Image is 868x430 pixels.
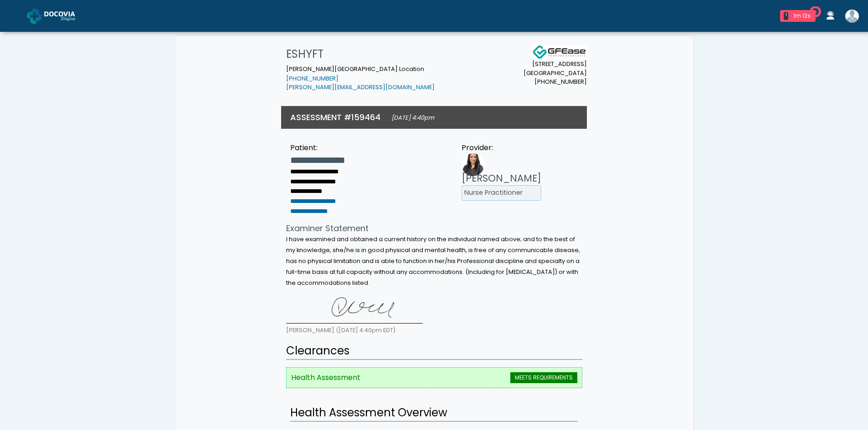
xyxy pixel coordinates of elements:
[775,6,821,25] a: 1 1m 12s
[286,65,435,91] small: [PERSON_NAME][GEOGRAPHIC_DATA] Location
[792,12,812,20] div: 1m 12s
[845,10,859,23] img: Shakerra Crippen
[462,142,541,153] div: Provider:
[532,45,587,60] img: Docovia Staffing Logo
[462,153,484,176] img: Provider image
[286,235,580,287] small: I have examined and obtained a current history on the individual named above; and to the best of ...
[286,75,339,82] a: [PHONE_NUMBER]
[290,405,578,422] h2: Health Assessment Overview
[391,114,434,121] small: [DATE] 4:40pm
[286,223,582,233] h4: Examiner Statement
[524,60,587,86] small: [STREET_ADDRESS] [GEOGRAPHIC_DATA] [PHONE_NUMBER]
[44,11,90,20] img: Docovia
[290,142,345,153] div: Patient:
[286,292,423,324] img: 9633LgAAAABklEQVQDAJ3R+RykfAurAAAAAElFTkSuQmCC
[27,1,90,30] a: Docovia
[27,9,42,24] img: Docovia
[462,172,541,185] h3: [PERSON_NAME]
[286,83,435,91] a: [PERSON_NAME][EMAIL_ADDRESS][DOMAIN_NAME]
[290,111,380,123] h3: ASSESSMENT #159464
[784,12,788,20] div: 1
[286,367,582,388] li: Health Assessment
[286,326,395,334] small: [PERSON_NAME] ([DATE] 4:40pm EDT)
[286,45,435,63] h1: ESHYFT
[462,185,541,201] li: Nurse Practitioner
[510,372,577,383] span: MEETS REQUIREMENTS
[286,343,582,360] h2: Clearances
